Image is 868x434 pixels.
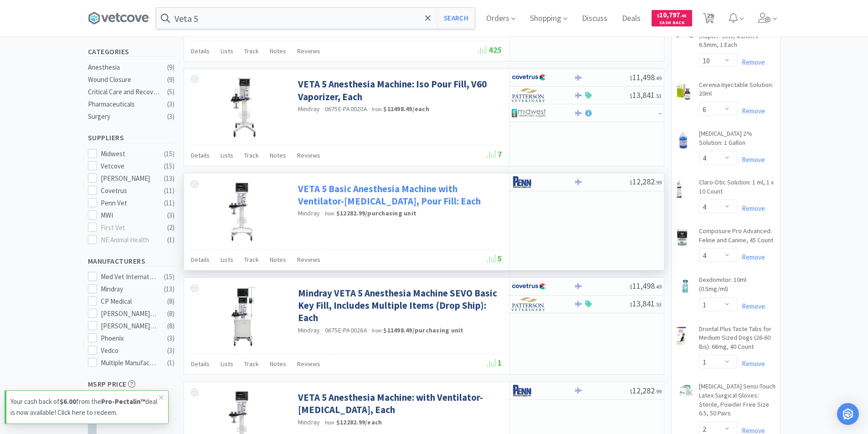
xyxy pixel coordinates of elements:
[221,255,233,264] span: Lists
[676,229,688,247] img: 12417918274a4b0b96d65832074e1feb_526897.png
[101,345,157,356] div: Vedco
[630,92,632,99] span: $
[101,296,157,307] div: CP Medical
[221,151,233,159] span: Lists
[101,185,157,196] div: Covetrus
[164,185,175,196] div: ( 11 )
[164,284,175,295] div: ( 13 )
[630,385,662,396] span: 12,282
[630,75,632,82] span: $
[325,210,335,217] span: from
[618,15,644,23] a: Deals
[657,13,659,19] span: $
[101,397,145,406] strong: Pro-Pectalin™
[101,308,157,319] div: [PERSON_NAME] Labs
[325,419,335,426] span: from
[699,81,776,102] a: Cerenia Injectable Solution: 20ml
[164,198,175,209] div: ( 11 )
[837,403,859,425] div: Open Intercom Messenger
[676,384,694,398] img: b651475efa31425aaae2acdedc733f33_196937.png
[676,131,691,149] img: b180aac52708454c8fe1c03449754bcd_40186.png
[630,90,662,100] span: 13,841
[321,105,323,113] span: ·
[737,302,765,311] a: Remove
[191,151,210,159] span: Details
[101,173,157,184] div: [PERSON_NAME]
[101,161,157,172] div: Vetcove
[655,301,662,308] span: . 53
[88,62,162,73] div: Anesthesia
[244,151,259,159] span: Track
[488,149,502,159] span: 7
[737,107,765,115] a: Remove
[244,360,259,368] span: Track
[270,151,286,159] span: Notes
[512,384,546,398] img: e1133ece90fa4a959c5ae41b0808c578_9.png
[88,379,175,389] h5: MSRP Price
[630,72,662,82] span: 11,498
[655,92,662,99] span: . 53
[699,325,776,355] a: Drontal Plus Taste Tabs for Medium Sized Dogs (26-60 lbs): 68mg, 40 Count
[655,283,662,290] span: . 49
[437,8,475,29] button: Search
[512,106,546,120] img: 4dd14cff54a648ac9e977f0c5da9bc2e_5.png
[221,47,233,55] span: Lists
[578,15,611,23] a: Discuss
[630,388,632,395] span: $
[164,161,175,172] div: ( 15 )
[512,297,546,311] img: f5e969b455434c6296c6d81ef179fa71_3.png
[321,418,323,426] span: ·
[297,151,320,159] span: Reviews
[101,321,157,332] div: [PERSON_NAME] Laboratories Direct
[167,222,175,233] div: ( 2 )
[630,301,632,308] span: $
[655,75,662,82] span: . 49
[630,283,632,290] span: $
[652,6,692,31] a: $10,797.45Cash Back
[676,277,694,296] img: 7e46d4138fcf4897af17e5a04265fb08_31970.png
[699,129,776,151] a: [MEDICAL_DATA] 2% Solution: 1 Gallon
[630,298,662,309] span: 13,841
[297,360,320,368] span: Reviews
[336,209,416,217] strong: $12282.99 / purchasing unit
[655,179,662,186] span: . 99
[676,180,682,198] img: c4b329866dc64165aaafe83dd17162c2_635078.png
[88,46,175,57] h5: Categories
[298,391,500,416] a: VETA 5 Anesthesia Machine: with Ventilator- [MEDICAL_DATA], Each
[657,10,687,19] span: 10,797
[167,357,175,368] div: ( 1 )
[383,105,429,113] strong: $11498.49 / each
[630,281,662,291] span: 11,498
[657,20,687,26] span: Cash Back
[167,111,175,122] div: ( 3 )
[512,175,546,189] img: e1133ece90fa4a959c5ae41b0808c578_9.png
[630,176,662,187] span: 12,282
[298,209,320,217] a: Mindray
[270,255,286,264] span: Notes
[325,105,367,113] span: 0675E-PA0020A
[270,47,286,55] span: Notes
[60,397,76,406] strong: $6.00
[298,183,500,208] a: VETA 5 Basic Anesthesia Machine with Ventilator-[MEDICAL_DATA], Pour Fill: Each
[699,15,718,24] a: 29
[167,210,175,221] div: ( 3 )
[699,382,776,421] a: [MEDICAL_DATA] Sensi-Touch Latex Surgical Gloves: Sterile, Powder Free Size 6.5, 50 Pairs
[167,62,175,73] div: ( 9 )
[372,327,382,334] span: from
[88,111,162,122] div: Surgery
[101,148,157,159] div: Midwest
[221,360,233,368] span: Lists
[164,148,175,159] div: ( 15 )
[383,326,463,334] strong: $11498.49 / purchasing unit
[101,210,157,221] div: MWI
[298,78,500,103] a: VETA 5 Anesthesia Machine: Iso Pour Fill, V60 Vaporizer, Each
[167,345,175,356] div: ( 3 )
[167,333,175,344] div: ( 3 )
[630,179,632,186] span: $
[214,78,273,137] img: 0143c6dc68134caaa97e5523ac476531_609809.jpeg
[325,326,367,334] span: 0675E-PA0026A
[101,271,157,282] div: Med Vet International Direct
[737,253,765,261] a: Remove
[88,133,175,143] h5: Suppliers
[156,8,475,29] input: Search by item, sku, manufacturer, ingredient, size...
